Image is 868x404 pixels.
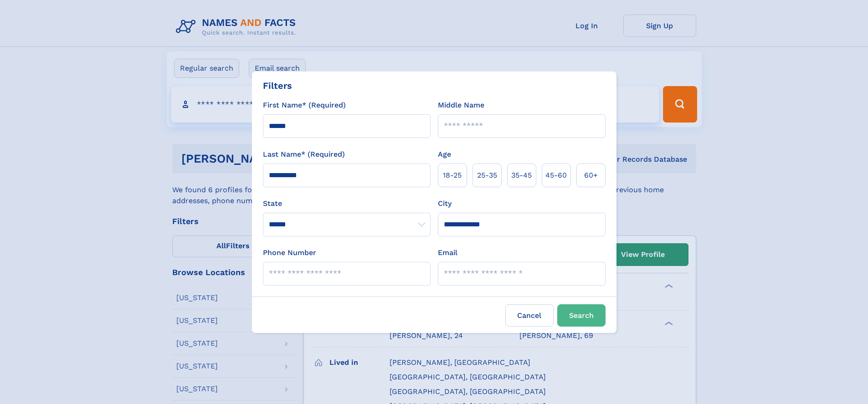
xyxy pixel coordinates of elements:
[438,100,484,111] label: Middle Name
[438,198,452,209] label: City
[557,304,606,327] button: Search
[263,247,316,258] label: Phone Number
[477,170,497,181] span: 25‑35
[263,100,346,111] label: First Name* (Required)
[263,198,431,209] label: State
[505,304,554,327] label: Cancel
[511,170,532,181] span: 35‑45
[438,247,457,258] label: Email
[438,149,451,160] label: Age
[584,170,598,181] span: 60+
[263,149,345,160] label: Last Name* (Required)
[545,170,567,181] span: 45‑60
[443,170,462,181] span: 18‑25
[263,79,292,92] div: Filters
